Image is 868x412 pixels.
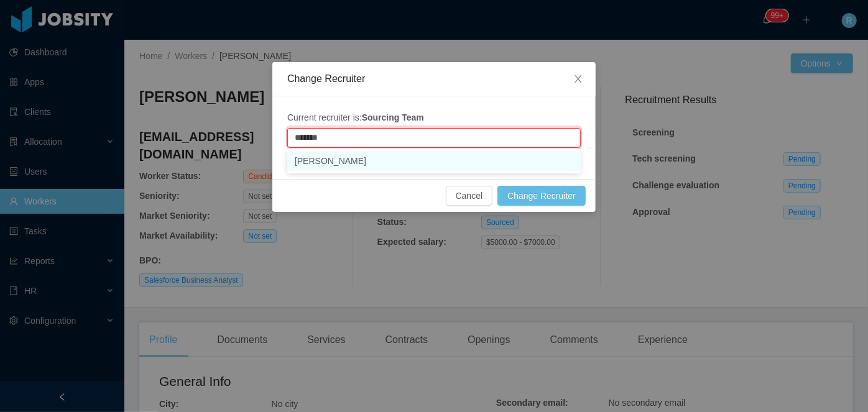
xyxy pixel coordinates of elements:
[287,72,581,86] div: Change Recruiter
[362,112,424,122] strong: Sourcing Team
[446,186,493,206] button: Cancel
[497,186,586,206] button: Change Recruiter
[573,74,583,84] i: icon: close
[287,151,581,171] li: [PERSON_NAME]
[561,62,596,97] button: Close
[287,112,424,122] span: Current recruiter is:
